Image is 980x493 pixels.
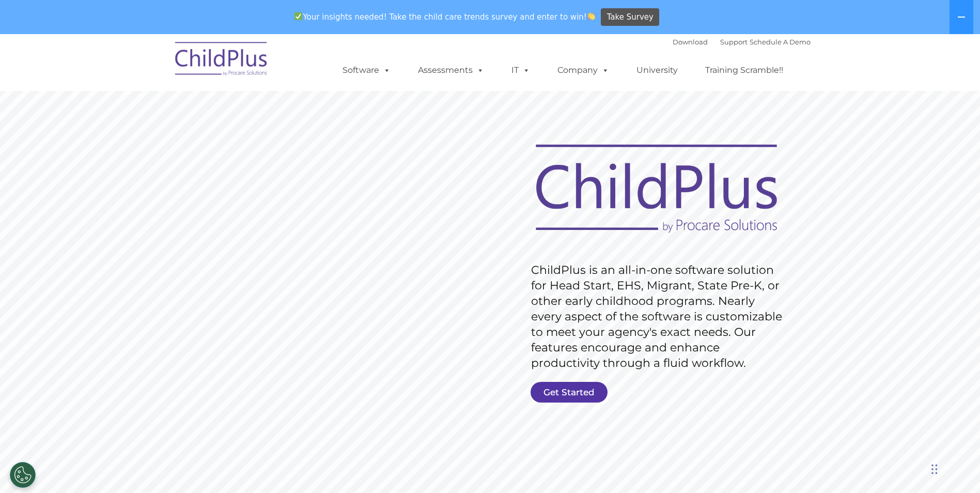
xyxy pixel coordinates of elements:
rs-layer: ChildPlus is an all-in-one software solution for Head Start, EHS, Migrant, State Pre-K, or other ... [531,263,787,371]
a: IT [501,60,540,81]
a: Software [332,60,401,81]
font: | [673,38,811,46]
img: ✅ [294,12,302,20]
a: Company [547,60,619,81]
img: 👏 [587,12,595,20]
a: Training Scramble!! [695,60,794,81]
iframe: Chat Widget [928,443,980,493]
span: Take Survey [607,8,654,26]
a: Get Started [531,382,608,403]
img: ChildPlus by Procare Solutions [170,35,273,86]
a: Support [720,38,748,46]
a: Schedule A Demo [750,38,811,46]
span: Your insights needed! Take the child care trends survey and enter to win! [290,7,600,27]
div: Drag [931,454,938,485]
a: Assessments [408,60,494,81]
button: Cookies Settings [10,462,36,488]
a: Take Survey [601,8,659,26]
a: University [626,60,688,81]
a: Download [673,38,708,46]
